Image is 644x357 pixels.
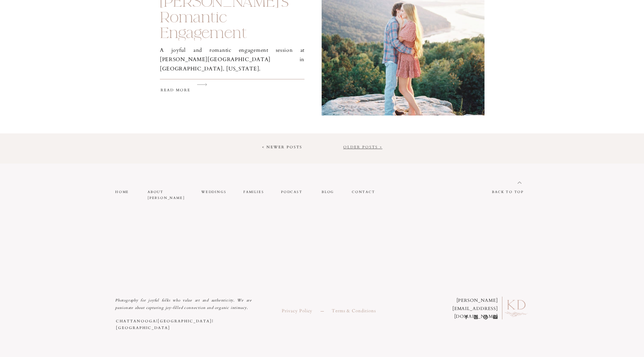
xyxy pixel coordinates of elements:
[425,297,498,312] p: [PERSON_NAME] [EMAIL_ADDRESS][DOMAIN_NAME]
[116,318,252,323] h3: | |
[480,189,524,195] a: back to top
[243,189,264,195] a: families
[262,145,302,150] a: < Newer Posts
[158,319,212,324] a: [GEOGRAPHIC_DATA]
[322,189,335,195] a: blog
[116,325,170,331] a: [GEOGRAPHIC_DATA]
[161,87,208,97] a: read more
[115,189,131,195] a: home
[343,145,382,150] a: Older Posts >
[115,298,252,310] i: Photography for joyful folks who value art and authenticity. We are passionate about capturing jo...
[282,307,322,315] a: Privacy Policy
[201,189,227,195] a: weddings
[148,189,185,195] a: about [PERSON_NAME]
[281,189,305,195] a: PODCAST
[322,307,376,315] a: Terms & Conditions
[160,45,304,74] p: A joyful and romantic engagement session at [PERSON_NAME][GEOGRAPHIC_DATA] in [GEOGRAPHIC_DATA], ...
[352,189,376,195] a: contact
[116,319,156,324] a: Chattanooga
